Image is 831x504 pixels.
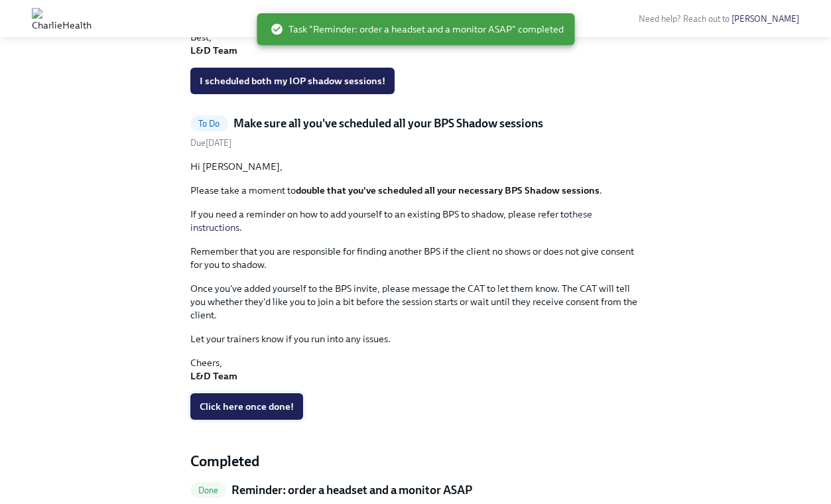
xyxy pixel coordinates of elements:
h4: Completed [190,452,641,472]
a: To DoMake sure all you've scheduled all your BPS Shadow sessionsDue[DATE] [190,115,641,149]
span: Need help? Reach out to [639,14,799,24]
button: Click here once done! [190,393,303,420]
span: Done [190,485,227,495]
p: Remember that you are responsible for finding another BPS if the client no shows or does not give... [190,245,641,271]
p: Best, [190,31,641,57]
button: I scheduled both my IOP shadow sessions! [190,68,395,94]
a: [PERSON_NAME] [732,14,799,24]
p: Once you've added yourself to the BPS invite, please message the CAT to let them know. The CAT wi... [190,282,641,322]
strong: L&D Team [190,370,237,382]
strong: L&D Team [190,44,237,56]
span: I scheduled both my IOP shadow sessions! [200,74,385,88]
p: Hi [PERSON_NAME], [190,160,641,173]
h5: Make sure all you've scheduled all your BPS Shadow sessions [233,115,543,131]
p: Cheers, [190,356,641,383]
p: Let your trainers know if you run into any issues. [190,332,641,346]
strong: double that you've scheduled all your necessary BPS Shadow sessions [296,184,600,196]
img: CharlieHealth [32,8,92,29]
span: Thursday, September 25th 2025, 1:00 am [190,138,231,148]
span: Task "Reminder: order a headset and a monitor ASAP" completed [270,23,564,36]
h5: Reminder: order a headset and a monitor ASAP [231,482,472,498]
span: Click here once done! [200,400,294,413]
p: If you need a reminder on how to add yourself to an existing BPS to shadow, please refer to . [190,208,641,234]
p: Please take a moment to . [190,184,641,197]
span: To Do [190,119,228,129]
